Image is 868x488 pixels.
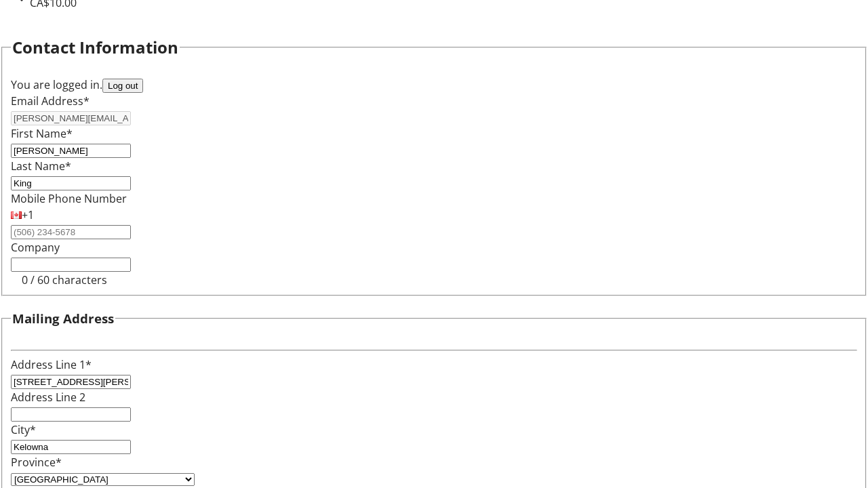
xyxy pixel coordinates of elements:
[11,422,36,437] label: City*
[12,309,114,328] h3: Mailing Address
[11,94,90,108] label: Email Address*
[102,79,143,93] button: Log out
[11,455,62,470] label: Province*
[12,35,178,60] h2: Contact Information
[11,77,857,93] div: You are logged in.
[11,225,131,239] input: (506) 234-5678
[11,191,127,206] label: Mobile Phone Number
[11,357,92,372] label: Address Line 1*
[22,272,107,287] tr-character-limit: 0 / 60 characters
[11,440,131,454] input: City
[11,126,73,141] label: First Name*
[11,240,60,255] label: Company
[11,159,71,174] label: Last Name*
[11,375,131,389] input: Address
[11,390,85,405] label: Address Line 2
